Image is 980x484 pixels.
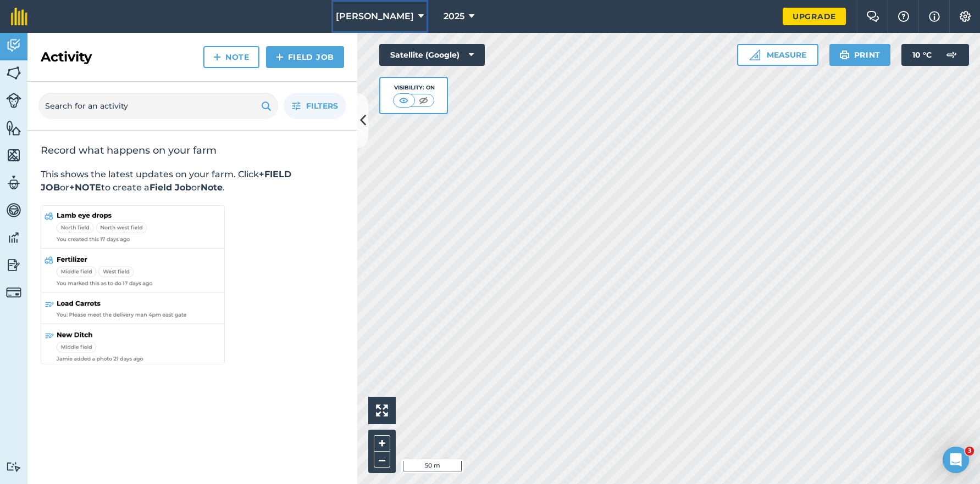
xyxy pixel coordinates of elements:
[393,83,435,92] div: Visibility: On
[929,10,940,23] img: svg+xml;base64,PHN2ZyB4bWxucz0iaHR0cDovL3d3dy53My5vcmcvMjAwMC9zdmciIHdpZHRoPSIxNyIgaGVpZ2h0PSIxNy...
[829,44,891,66] button: Print
[912,44,932,66] span: 10 ° C
[213,50,221,64] img: svg+xml;base64,PHN2ZyB4bWxucz0iaHR0cDovL3d3dy53My5vcmcvMjAwMC9zdmciIHdpZHRoPSIxNCIgaGVpZ2h0PSIyNC...
[897,11,910,22] img: A question mark icon
[41,144,344,157] h2: Record what happens on your farm
[379,44,485,66] button: Satellite (Google)
[41,168,344,194] p: This shows the latest updates on your farm. Click or to create a or .
[397,95,411,106] img: svg+xml;base64,PHN2ZyB4bWxucz0iaHR0cDovL3d3dy53My5vcmcvMjAwMC9zdmciIHdpZHRoPSI1MCIgaGVpZ2h0PSI0MC...
[749,49,760,60] img: Ruler icon
[306,100,338,112] span: Filters
[783,8,846,25] a: Upgrade
[6,285,21,300] img: svg+xml;base64,PD94bWwgdmVyc2lvbj0iMS4wIiBlbmNvZGluZz0idXRmLTgiPz4KPCEtLSBHZW5lcmF0b3I6IEFkb2JlIE...
[6,175,21,191] img: svg+xml;base64,PD94bWwgdmVyc2lvbj0iMS4wIiBlbmNvZGluZz0idXRmLTgiPz4KPCEtLSBHZW5lcmF0b3I6IEFkb2JlIE...
[261,99,272,112] img: svg+xml;base64,PHN2ZyB4bWxucz0iaHR0cDovL3d3dy53My5vcmcvMjAwMC9zdmciIHdpZHRoPSIxOSIgaGVpZ2h0PSIyNC...
[374,452,390,468] button: –
[6,257,21,273] img: svg+xml;base64,PD94bWwgdmVyc2lvbj0iMS4wIiBlbmNvZGluZz0idXRmLTgiPz4KPCEtLSBHZW5lcmF0b3I6IEFkb2JlIE...
[11,8,27,25] img: fieldmargin Logo
[376,404,388,417] img: Four arrows, one pointing top left, one top right, one bottom right and the last bottom left
[6,120,21,136] img: svg+xml;base64,PHN2ZyB4bWxucz0iaHR0cDovL3d3dy53My5vcmcvMjAwMC9zdmciIHdpZHRoPSI1NiIgaGVpZ2h0PSI2MC...
[284,93,346,119] button: Filters
[839,48,850,61] img: svg+xml;base64,PHN2ZyB4bWxucz0iaHR0cDovL3d3dy53My5vcmcvMjAwMC9zdmciIHdpZHRoPSIxOSIgaGVpZ2h0PSIyNC...
[6,93,21,108] img: svg+xml;base64,PD94bWwgdmVyc2lvbj0iMS4wIiBlbmNvZGluZz0idXRmLTgiPz4KPCEtLSBHZW5lcmF0b3I6IEFkb2JlIE...
[38,93,278,119] input: Search for an activity
[940,44,962,66] img: svg+xml;base64,PD94bWwgdmVyc2lvbj0iMS4wIiBlbmNvZGluZz0idXRmLTgiPz4KPCEtLSBHZW5lcmF0b3I6IEFkb2JlIE...
[866,11,879,22] img: Two speech bubbles overlapping with the left bubble in the forefront
[203,46,259,68] a: Note
[6,37,21,54] img: svg+xml;base64,PD94bWwgdmVyc2lvbj0iMS4wIiBlbmNvZGluZz0idXRmLTgiPz4KPCEtLSBHZW5lcmF0b3I6IEFkb2JlIE...
[336,10,414,23] span: [PERSON_NAME]
[41,48,92,66] h2: Activity
[276,50,284,64] img: svg+xml;base64,PHN2ZyB4bWxucz0iaHR0cDovL3d3dy53My5vcmcvMjAwMC9zdmciIHdpZHRoPSIxNCIgaGVpZ2h0PSIyNC...
[201,182,223,193] strong: Note
[266,46,344,68] a: Field Job
[150,182,191,193] strong: Field Job
[417,95,430,106] img: svg+xml;base64,PHN2ZyB4bWxucz0iaHR0cDovL3d3dy53My5vcmcvMjAwMC9zdmciIHdpZHRoPSI1MCIgaGVpZ2h0PSI0MC...
[6,229,21,246] img: svg+xml;base64,PD94bWwgdmVyc2lvbj0iMS4wIiBlbmNvZGluZz0idXRmLTgiPz4KPCEtLSBHZW5lcmF0b3I6IEFkb2JlIE...
[6,462,21,472] img: svg+xml;base64,PD94bWwgdmVyc2lvbj0iMS4wIiBlbmNvZGluZz0idXRmLTgiPz4KPCEtLSBHZW5lcmF0b3I6IEFkb2JlIE...
[6,202,21,218] img: svg+xml;base64,PD94bWwgdmVyc2lvbj0iMS4wIiBlbmNvZGluZz0idXRmLTgiPz4KPCEtLSBHZW5lcmF0b3I6IEFkb2JlIE...
[6,65,21,81] img: svg+xml;base64,PHN2ZyB4bWxucz0iaHR0cDovL3d3dy53My5vcmcvMjAwMC9zdmciIHdpZHRoPSI1NiIgaGVpZ2h0PSI2MC...
[374,435,390,452] button: +
[959,11,972,22] img: A cog icon
[943,447,969,473] iframe: Intercom live chat
[965,447,974,455] span: 3
[737,44,818,66] button: Measure
[901,44,969,66] button: 10 °C
[444,10,464,23] span: 2025
[69,182,101,193] strong: +NOTE
[6,147,21,164] img: svg+xml;base64,PHN2ZyB4bWxucz0iaHR0cDovL3d3dy53My5vcmcvMjAwMC9zdmciIHdpZHRoPSI1NiIgaGVpZ2h0PSI2MC...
